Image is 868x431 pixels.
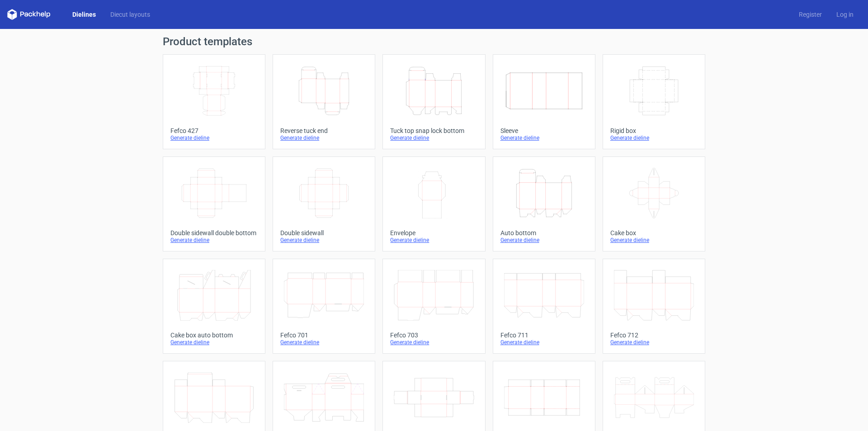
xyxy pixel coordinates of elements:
a: Fefco 427Generate dieline [163,54,265,149]
div: Generate dieline [170,237,258,244]
div: Envelope [390,229,477,237]
a: Register [792,10,829,19]
div: Fefco 712 [610,332,698,339]
a: Fefco 701Generate dieline [273,259,375,354]
h1: Product templates [163,36,705,47]
a: EnvelopeGenerate dieline [382,156,485,251]
div: Generate dieline [390,237,477,244]
a: Auto bottomGenerate dieline [493,156,595,251]
a: SleeveGenerate dieline [493,54,595,149]
a: Double sidewallGenerate dieline [273,156,375,251]
a: Log in [829,10,861,19]
a: Rigid boxGenerate dieline [603,54,705,149]
div: Generate dieline [390,134,477,142]
a: Fefco 703Generate dieline [382,259,485,354]
a: Double sidewall double bottomGenerate dieline [163,156,265,251]
a: Cake boxGenerate dieline [603,156,705,251]
a: Reverse tuck endGenerate dieline [273,54,375,149]
div: Generate dieline [610,134,698,142]
a: Diecut layouts [103,10,157,19]
a: Tuck top snap lock bottomGenerate dieline [382,54,485,149]
div: Generate dieline [500,134,588,142]
a: Dielines [65,10,103,19]
a: Cake box auto bottomGenerate dieline [163,259,265,354]
div: Sleeve [500,127,588,134]
div: Fefco 427 [170,127,258,134]
div: Tuck top snap lock bottom [390,127,477,134]
div: Fefco 701 [280,332,368,339]
div: Cake box [610,229,698,237]
div: Auto bottom [500,229,588,237]
a: Fefco 712Generate dieline [603,259,705,354]
div: Generate dieline [280,134,368,142]
div: Generate dieline [170,134,258,142]
div: Generate dieline [500,339,588,346]
div: Generate dieline [500,237,588,244]
div: Fefco 711 [500,332,588,339]
div: Generate dieline [280,237,368,244]
div: Rigid box [610,127,698,134]
div: Cake box auto bottom [170,332,258,339]
div: Double sidewall [280,229,368,237]
div: Double sidewall double bottom [170,229,258,237]
div: Generate dieline [390,339,477,346]
a: Fefco 711Generate dieline [493,259,595,354]
div: Generate dieline [280,339,368,346]
div: Reverse tuck end [280,127,368,134]
div: Fefco 703 [390,332,477,339]
div: Generate dieline [610,339,698,346]
div: Generate dieline [610,237,698,244]
div: Generate dieline [170,339,258,346]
